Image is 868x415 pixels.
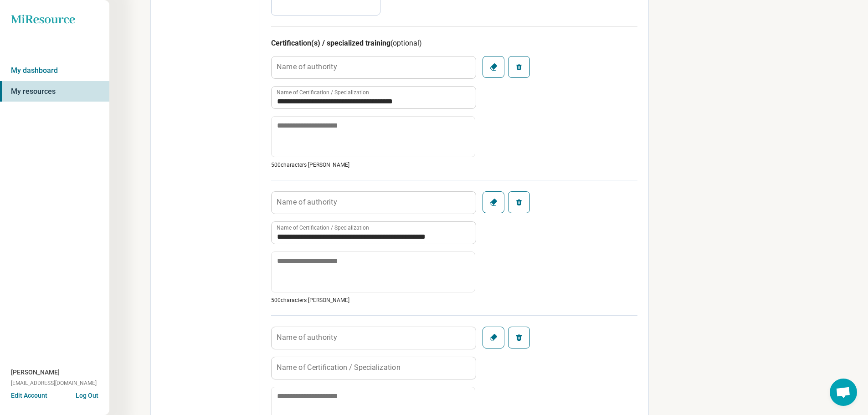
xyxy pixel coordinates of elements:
a: Open chat [830,379,857,406]
span: [EMAIL_ADDRESS][DOMAIN_NAME] [11,379,97,387]
h3: Certification(s) / specialized training [271,38,637,49]
button: Log Out [76,391,98,398]
label: Name of Certification / Specialization [277,364,401,371]
label: Name of authority [277,199,337,206]
button: Edit Account [11,391,47,400]
label: Name of authority [277,63,337,71]
span: (optional) [390,39,422,47]
span: [PERSON_NAME] [11,368,60,377]
label: Name of Certification / Specialization [277,225,369,231]
label: Name of Certification / Specialization [277,90,369,95]
p: 500 characters [PERSON_NAME] [271,161,475,169]
p: 500 characters [PERSON_NAME] [271,296,475,304]
label: Name of authority [277,334,337,341]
